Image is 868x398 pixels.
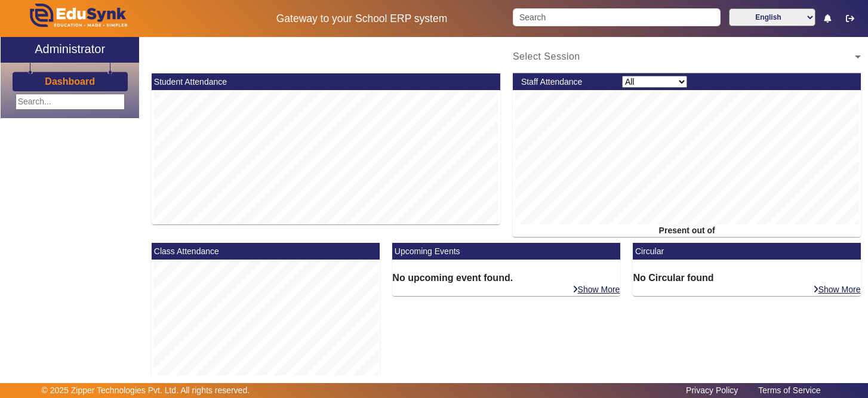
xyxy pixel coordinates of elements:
mat-card-header: Upcoming Events [392,243,620,260]
h3: Dashboard [45,76,95,87]
mat-card-header: Class Attendance [152,243,380,260]
a: Terms of Service [752,382,826,398]
input: Search... [16,94,125,110]
a: Show More [812,284,861,295]
mat-card-header: Student Attendance [152,73,500,90]
h5: Gateway to your School ERP system [224,13,500,25]
h6: No Circular found [633,272,861,283]
a: Administrator [1,37,139,63]
a: Dashboard [44,75,96,88]
span: Select Session [513,51,580,61]
a: Show More [572,284,621,295]
div: Present out of [513,224,861,237]
mat-card-header: Circular [633,243,861,260]
h2: Administrator [35,42,105,56]
div: Staff Attendance [515,76,615,88]
input: Search [513,8,721,26]
h6: No upcoming event found. [392,272,620,283]
a: Privacy Policy [680,382,744,398]
p: © 2025 Zipper Technologies Pvt. Ltd. All rights reserved. [42,384,250,397]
